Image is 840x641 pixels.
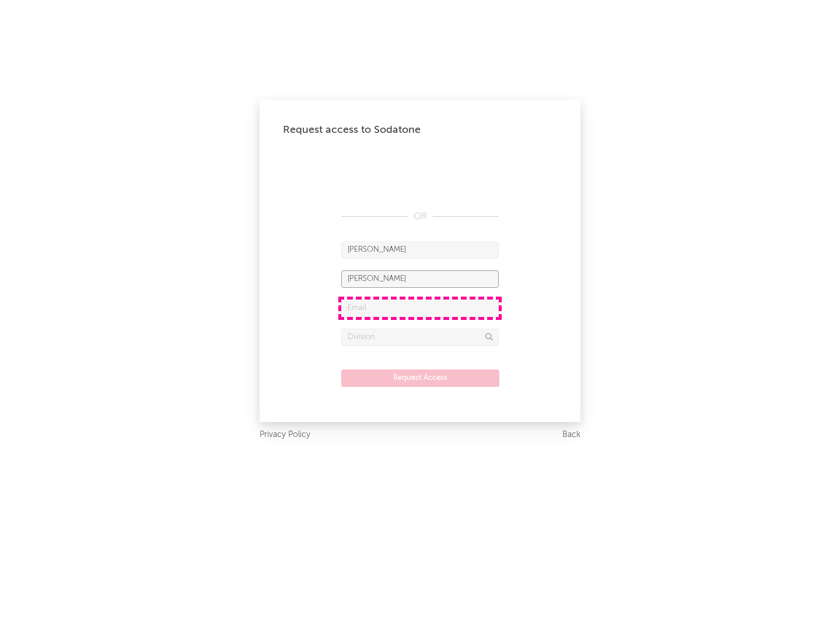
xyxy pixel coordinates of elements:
[341,241,499,259] input: First Name
[283,123,557,137] div: Request access to Sodatone
[341,300,499,317] input: Email
[562,428,580,442] a: Back
[341,270,499,288] input: Last Name
[341,329,499,346] input: Division
[260,428,310,442] a: Privacy Policy
[341,210,499,224] div: OR
[341,369,499,387] button: Request Access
